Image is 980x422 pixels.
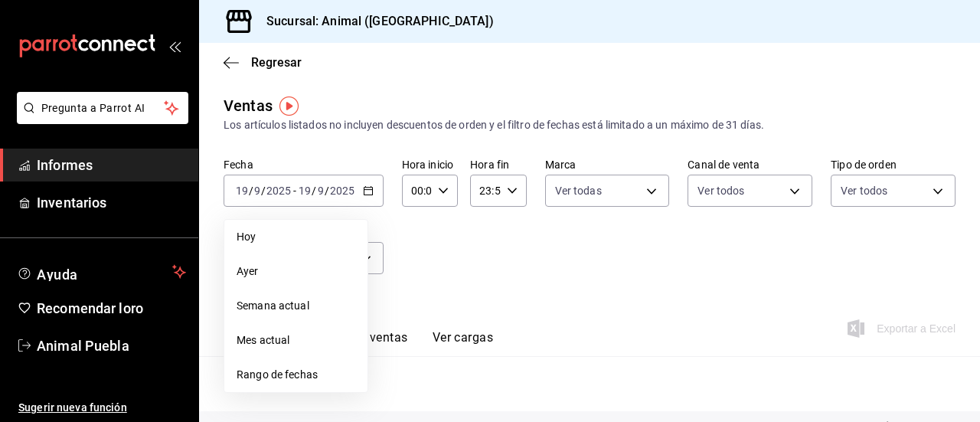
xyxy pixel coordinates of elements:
[402,159,453,171] font: Hora inicio
[841,185,887,197] font: Ver todos
[237,229,355,245] span: Hoy
[266,185,292,197] input: ----
[279,97,299,116] img: Marcador de información sobre herramientas
[37,338,129,354] font: Animal Puebla
[18,401,127,414] font: Sugerir nueva función
[224,159,253,171] font: Fecha
[697,185,744,197] font: Ver todos
[249,185,253,197] span: /
[224,119,764,131] font: Los artículos listados no incluyen descuentos de orden y el filtro de fechas está limitado a un m...
[224,97,273,115] font: Ventas
[545,159,577,171] font: Marca
[37,157,93,173] font: Informes
[555,185,602,197] font: Ver todas
[470,159,509,171] font: Hora fin
[348,330,408,345] font: Ver ventas
[329,185,355,197] input: ----
[248,329,493,356] div: pestañas de navegación
[235,185,249,197] input: --
[317,185,325,197] input: --
[11,111,188,127] a: Pregunta a Parrot AI
[325,185,329,197] span: /
[37,195,106,211] font: Inventarios
[17,92,188,124] button: Pregunta a Parrot AI
[224,55,302,70] button: Regresar
[831,159,897,171] font: Tipo de orden
[688,159,759,171] font: Canal de venta
[261,185,266,197] span: /
[298,185,312,197] input: --
[237,263,355,280] span: Ayer
[433,330,494,345] font: Ver cargas
[37,300,143,316] font: Recomendar loro
[253,185,261,197] input: --
[266,14,494,28] font: Sucursal: Animal ([GEOGRAPHIC_DATA])
[312,185,316,197] span: /
[237,367,355,383] span: Rango de fechas
[37,267,78,283] font: Ayuda
[168,40,181,52] button: abrir_cajón_menú
[237,298,355,314] span: Semana actual
[237,332,355,348] span: Mes actual
[41,102,145,114] font: Pregunta a Parrot AI
[251,55,302,70] font: Regresar
[293,185,296,197] span: -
